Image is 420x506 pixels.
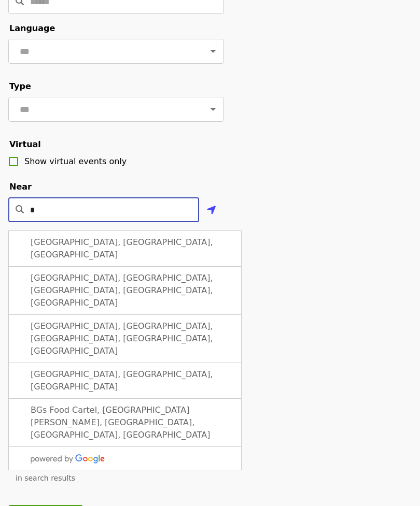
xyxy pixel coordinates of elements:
[9,81,31,91] span: Type
[207,204,216,216] i: location-arrow icon
[31,321,213,356] span: [GEOGRAPHIC_DATA], [GEOGRAPHIC_DATA], [GEOGRAPHIC_DATA], [GEOGRAPHIC_DATA], [GEOGRAPHIC_DATA]
[31,405,211,440] span: BGs Food Cartel, [GEOGRAPHIC_DATA][PERSON_NAME], [GEOGRAPHIC_DATA], [GEOGRAPHIC_DATA], [GEOGRAPHI...
[206,102,220,117] button: Open
[31,273,213,308] span: [GEOGRAPHIC_DATA], [GEOGRAPHIC_DATA], [GEOGRAPHIC_DATA], [GEOGRAPHIC_DATA], [GEOGRAPHIC_DATA]
[16,205,24,214] i: search icon
[199,198,224,223] button: Use my location
[31,237,213,259] span: [GEOGRAPHIC_DATA], [GEOGRAPHIC_DATA], [GEOGRAPHIC_DATA]
[31,454,105,464] img: Powered by Google
[24,156,127,166] span: Show virtual events only
[9,139,41,149] span: Virtual
[9,182,32,192] span: Near
[206,44,220,59] button: Open
[31,369,213,392] span: [GEOGRAPHIC_DATA], [GEOGRAPHIC_DATA], [GEOGRAPHIC_DATA]
[30,197,199,222] input: Location
[9,23,55,33] span: Language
